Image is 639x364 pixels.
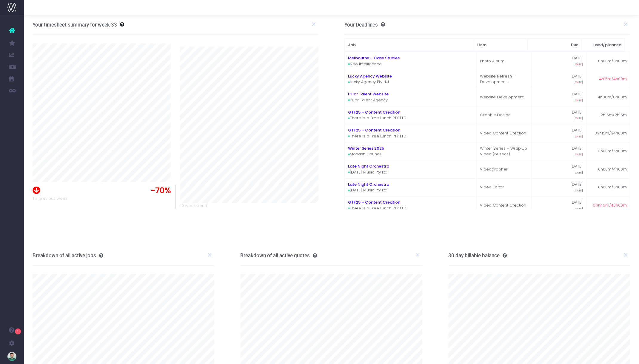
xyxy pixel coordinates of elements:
td: [DATE] [532,70,586,88]
a: Pillar Talent Website [348,91,389,97]
h3: Breakdown of all active jobs [33,253,103,258]
span: 0h00m/0h00m [598,58,627,64]
td: Lucky Agency Pty Ltd [345,70,477,88]
span: 4h15m/4h00m [600,76,627,82]
a: Lucky Agency Website [348,73,392,79]
td: Graphic Design [477,106,532,124]
th: Job: activate to sort column ascending [345,39,474,51]
span: 66h45m/40h00m [593,202,627,208]
span: [DATE] [574,134,583,139]
a: GTF25 – Content Creation [348,127,400,133]
h3: Breakdown of all active quotes [241,253,317,258]
img: images/default_profile_image.png [7,352,16,361]
td: Video Content Creation [477,124,532,142]
a: Late Night Orchestra [348,182,389,187]
td: Video Editor [477,178,532,196]
h3: Your timesheet summary for week 33 [33,22,117,28]
a: Melbourne – Case Studies [348,55,400,61]
span: -70% [151,185,171,196]
a: GTF25 – Content Creation [348,199,400,205]
td: Photo Album [477,52,532,70]
span: [DATE] [574,152,583,157]
td: [DATE] Music Pty Ltd [345,178,477,196]
td: There is a Free Lunch PTY LTD [345,106,477,124]
a: GTF25 – Content Creation [348,109,400,115]
td: Website Refresh – Development [477,70,532,88]
span: 3h00m/5h00m [598,148,627,154]
td: There is a Free Lunch PTY LTD [345,196,477,214]
td: Videographer [477,160,532,178]
th: used/planned: activate to sort column ascending [582,39,625,51]
td: There is a Free Lunch PTY LTD [345,124,477,142]
h3: Your Deadlines [344,22,385,28]
td: [DATE] [532,88,586,106]
td: [DATE] [532,196,586,214]
span: 0h00m/5h00m [598,184,627,190]
td: Website Development [477,88,532,106]
span: 2h15m/2h15m [601,112,627,118]
td: Neo Intelligence [345,52,477,70]
span: [DATE] [574,80,583,84]
td: Monash Council [345,142,477,160]
h3: 30 day billable balance [449,253,507,258]
span: 0h00m/4h00m [598,166,627,172]
span: [DATE] [574,188,583,193]
span: [DATE] [574,98,583,103]
td: Video Content Creation [477,196,532,214]
span: 10 week trend [180,203,207,209]
td: [DATE] [532,160,586,178]
span: [DATE] [574,62,583,66]
span: [DATE] [574,116,583,120]
span: [DATE] [574,171,583,175]
td: [DATE] [532,106,586,124]
span: 1 [15,329,21,334]
td: [DATE] [532,124,586,142]
th: Due: activate to sort column ascending [528,39,581,51]
td: Pillar Talent Agency [345,88,477,106]
td: [DATE] Music Pty Ltd [345,160,477,178]
span: [DATE] [574,207,583,211]
a: Winter Series 2025 [348,145,384,151]
span: To previous week [33,196,67,202]
span: 4h00m/8h00m [598,94,627,100]
td: [DATE] [532,178,586,196]
td: [DATE] [532,52,586,70]
th: Item: activate to sort column ascending [474,39,528,51]
span: 33h15m/34h00m [595,130,627,136]
td: Winter Series – Wrap Up Video (60secs) [477,142,532,160]
td: [DATE] [532,142,586,160]
a: Late Night Orchestra [348,163,389,169]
